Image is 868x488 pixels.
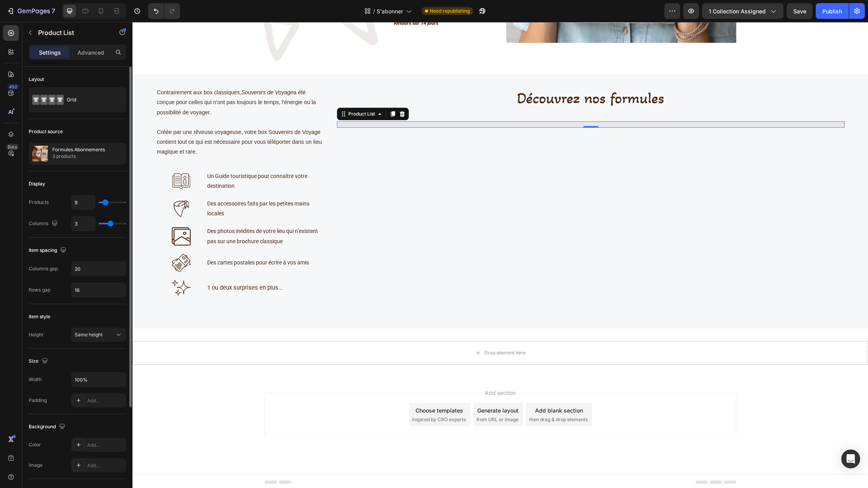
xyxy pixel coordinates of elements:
[75,332,103,338] span: Same height
[3,3,59,19] button: 7
[841,449,860,468] div: Open Intercom Messenger
[29,180,45,187] div: Display
[29,331,43,338] div: Height
[7,84,19,90] div: 450
[29,376,42,383] div: Width
[6,144,19,150] div: Beta
[72,372,126,387] input: Auto
[39,205,58,224] img: gempages_566408698319078481-6da465a9-64fa-4e0f-9555-a0d964c44b7d.png
[39,231,58,250] img: gempages_566408698319078481-d2bb8a95-768a-498f-8a34-c4e9aa34d94c.png
[71,328,126,342] button: Same height
[280,394,333,401] span: inspired by CRO experts
[349,367,386,375] span: Add section
[397,394,455,401] span: then drag & drop elements
[29,199,49,206] div: Products
[87,397,124,404] div: Add...
[32,146,48,161] img: collection feature img
[214,88,244,95] div: Product List
[29,441,41,448] div: Color
[29,356,50,367] div: Size
[51,6,55,16] p: 7
[204,65,712,87] h2: Découvrez nos formules
[39,257,58,275] img: gempages_566408698319078481-32e9ea08-614c-4bc7-9201-68c093847219.png
[430,7,470,15] span: Need republishing
[77,48,104,57] p: Advanced
[29,218,59,229] div: Columns
[344,394,386,401] span: from URL or image
[87,462,124,469] div: Add...
[38,28,105,37] p: Product List
[822,7,842,15] div: Publish
[29,422,67,432] div: Background
[75,149,186,169] p: Un Guide touristique pour connaître votre destination
[72,262,126,276] input: Auto
[75,262,151,269] span: 1 ou deux surprises en plus...
[75,204,186,224] p: Des photos inédites de votre lieu qui n’existent pas sur une brochure classique
[75,177,186,196] p: Des accessoires faits par les petites mains locales
[24,66,192,95] p: Contrairement aux box classiques, a été conçue pour celles qui n'ont pas toujours le temps, l'éne...
[29,313,50,320] div: Item style
[709,7,766,15] span: 1 collection assigned
[39,177,58,196] img: gempages_566408698319078481-77b5e4cf-6b88-4f67-b5bf-a22483d87120.png
[29,286,50,294] div: Rows gap
[816,3,849,19] button: Publish
[283,384,331,393] div: Choose templates
[24,105,192,135] p: Créée par une rêveuse voyageuse, votre box Souvenirs de Voyage contient tout ce qui est nécessair...
[787,3,813,19] button: Save
[87,442,124,449] div: Add...
[148,3,180,19] div: Undo/Redo
[29,245,68,256] div: Item spacing
[377,7,403,15] span: S'abonner
[793,8,806,15] span: Save
[352,328,394,334] div: Drop element here
[72,283,126,297] input: Auto
[67,91,115,109] div: Grid
[72,216,95,231] input: Auto
[29,397,47,404] div: Padding
[29,128,63,135] div: Product source
[52,147,105,152] p: Formules Abonnements
[29,76,44,83] div: Layout
[29,462,42,469] div: Image
[39,48,61,57] p: Settings
[52,152,105,160] p: 3 products
[403,384,451,393] div: Add blank section
[373,7,375,15] span: /
[132,22,868,488] iframe: Design area
[109,67,161,73] i: Souvenirs de Voyage
[29,265,58,272] div: Columns gap
[72,195,95,209] input: Auto
[39,150,58,169] img: gempages_566408698319078481-25cfbf7f-8f7a-42be-8dac-a199ce11106b.png
[75,236,186,246] p: Des cartes postales pour écrire à vos amis
[345,384,386,393] div: Generate layout
[702,3,783,19] button: 1 collection assigned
